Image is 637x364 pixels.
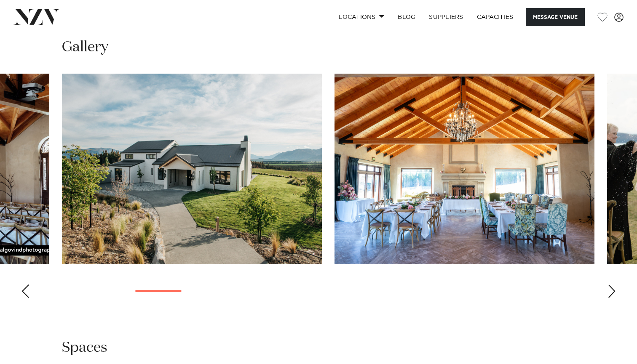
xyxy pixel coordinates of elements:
swiper-slide: 5 / 21 [335,74,594,264]
h2: Spaces [62,338,107,357]
a: BLOG [391,8,422,26]
a: Locations [332,8,391,26]
a: SUPPLIERS [422,8,470,26]
button: Message Venue [526,8,585,26]
h2: Gallery [62,38,108,57]
a: Capacities [470,8,520,26]
img: nzv-logo.png [13,9,59,24]
swiper-slide: 4 / 21 [62,74,322,264]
